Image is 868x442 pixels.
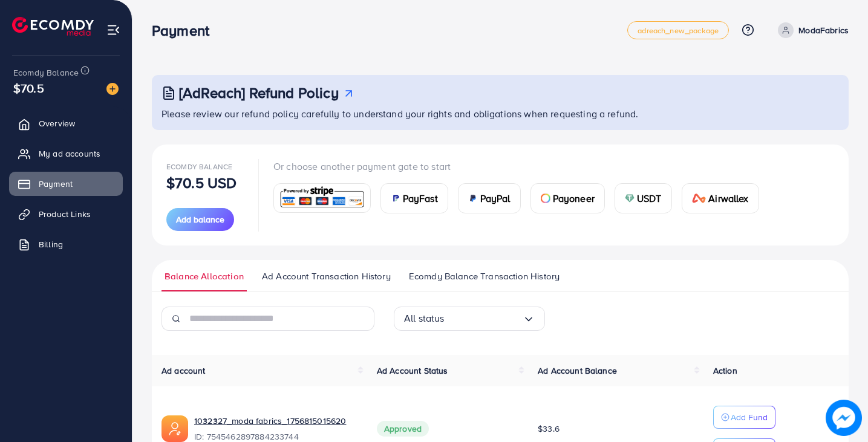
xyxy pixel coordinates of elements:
[538,365,617,377] span: Ad Account Balance
[713,365,737,377] span: Action
[166,208,234,231] button: Add balance
[9,232,123,256] a: Billing
[39,117,75,129] span: Overview
[404,309,445,328] span: All status
[162,106,841,121] p: Please review our refund policy carefully to understand your rights and obligations when requesti...
[638,27,719,34] span: adreach_new_package
[9,202,123,226] a: Product Links
[773,22,849,38] a: ModaFabrics
[692,193,706,203] img: card
[194,415,357,427] a: 1032327_moda fabrics_1756815015620
[13,67,79,79] span: Ecomdy Balance
[625,193,635,203] img: card
[39,238,63,250] span: Billing
[391,193,400,203] img: card
[615,183,672,213] a: cardUSDT
[826,400,862,436] img: image
[162,415,188,442] img: ic-ads-acc.e4c84228.svg
[176,213,224,226] span: Add balance
[273,159,769,174] p: Or choose another payment gate to start
[39,208,91,220] span: Product Links
[538,423,560,435] span: $33.6
[166,161,232,172] span: Ecomdy Balance
[39,178,73,190] span: Payment
[152,22,219,39] h3: Payment
[39,148,100,160] span: My ad accounts
[708,191,748,206] span: Airwallex
[394,307,545,331] div: Search for option
[445,309,523,328] input: Search for option
[468,193,478,203] img: card
[530,183,605,213] a: cardPayoneer
[166,175,237,190] p: $70.5 USD
[9,111,123,135] a: Overview
[731,410,768,424] p: Add Fund
[480,191,511,206] span: PayPal
[13,79,44,97] span: $70.5
[9,172,123,196] a: Payment
[798,23,849,37] p: ModaFabrics
[377,421,429,437] span: Approved
[278,185,367,211] img: card
[162,365,206,377] span: Ad account
[682,183,759,213] a: cardAirwallex
[627,21,729,39] a: adreach_new_package
[106,23,120,37] img: menu
[179,84,339,102] h3: [AdReach] Refund Policy
[165,270,244,283] span: Balance Allocation
[403,191,438,206] span: PayFast
[106,83,119,95] img: image
[377,365,448,377] span: Ad Account Status
[713,406,775,429] button: Add Fund
[12,17,94,36] img: logo
[262,270,391,283] span: Ad Account Transaction History
[553,191,595,206] span: Payoneer
[458,183,521,213] a: cardPayPal
[273,183,371,213] a: card
[541,193,550,203] img: card
[409,270,560,283] span: Ecomdy Balance Transaction History
[9,141,123,166] a: My ad accounts
[637,191,662,206] span: USDT
[380,183,448,213] a: cardPayFast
